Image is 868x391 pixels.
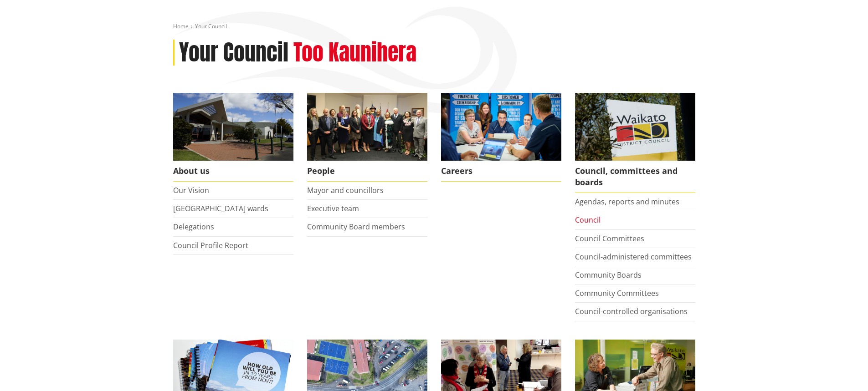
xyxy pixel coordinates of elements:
a: Waikato-District-Council-sign Council, committees and boards [575,93,695,193]
span: Council, committees and boards [575,161,695,193]
iframe: Messenger Launcher [826,353,859,386]
img: Waikato-District-Council-sign [575,93,695,161]
img: Office staff in meeting - Career page [441,93,561,161]
a: Executive team [307,203,359,213]
a: Community Board members [307,222,405,232]
a: Agendas, reports and minutes [575,197,679,207]
a: Community Boards [575,270,642,280]
a: Community Committees [575,288,659,298]
a: Mayor and councillors [307,185,384,195]
span: People [307,161,427,182]
span: Careers [441,161,561,182]
span: Your Council [195,22,227,30]
a: Council Profile Report [173,240,248,250]
a: Council [575,215,601,225]
a: Home [173,22,189,30]
a: Council-administered committees [575,252,692,262]
a: Our Vision [173,185,209,195]
h1: Your Council [179,40,288,66]
h2: Too Kaunihera [293,40,416,66]
a: Council-controlled organisations [575,306,688,316]
nav: breadcrumb [173,23,695,30]
a: Delegations [173,222,214,232]
span: About us [173,161,293,182]
img: WDC Building 0015 [173,93,293,161]
a: [GEOGRAPHIC_DATA] wards [173,203,268,213]
a: Council Committees [575,234,644,244]
img: 2022 Council [307,93,427,161]
a: Careers [441,93,561,182]
a: 2022 Council People [307,93,427,182]
a: WDC Building 0015 About us [173,93,293,182]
